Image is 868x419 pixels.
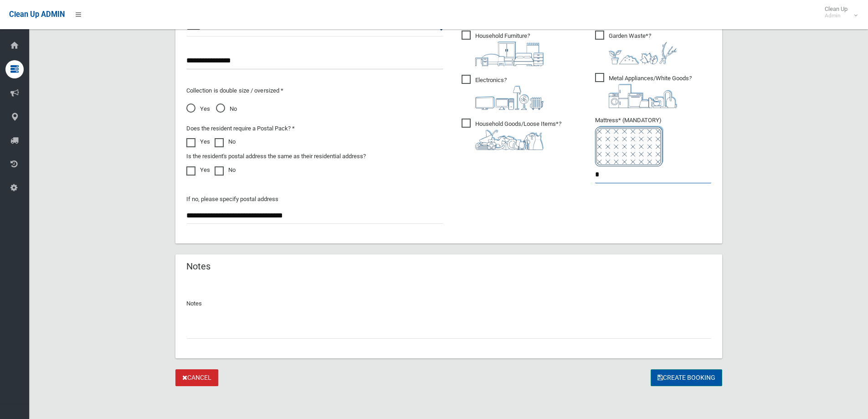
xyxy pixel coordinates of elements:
i: ? [609,32,677,64]
img: 36c1b0289cb1767239cdd3de9e694f19.png [609,84,677,108]
img: aa9efdbe659d29b613fca23ba79d85cb.png [475,41,544,66]
label: If no, please specify postal address [186,194,278,205]
i: ? [475,77,544,110]
span: No [216,103,237,114]
img: e7408bece873d2c1783593a074e5cb2f.png [595,126,663,166]
small: Admin [825,12,847,19]
a: Cancel [175,369,218,386]
i: ? [609,75,692,108]
span: Clean Up [820,5,857,19]
img: 394712a680b73dbc3d2a6a3a7ffe5a07.png [475,86,544,110]
span: Electronics [462,75,544,110]
span: Metal Appliances/White Goods [595,73,692,108]
span: Household Goods/Loose Items* [462,119,561,150]
i: ? [475,32,544,66]
span: Mattress* (MANDATORY) [595,117,711,166]
span: Yes [186,103,210,114]
span: Clean Up ADMIN [9,10,65,19]
header: Notes [175,258,221,275]
label: Does the resident require a Postal Pack? * [186,123,295,134]
span: Garden Waste* [595,31,677,64]
i: ? [475,120,561,150]
img: b13cc3517677393f34c0a387616ef184.png [475,129,544,150]
label: No [215,136,236,147]
span: Household Furniture [462,31,544,66]
p: Notes [186,298,711,309]
button: Create Booking [651,369,722,386]
label: No [215,165,236,176]
label: Is the resident's postal address the same as their residential address? [186,151,366,162]
label: Yes [186,136,210,147]
p: Collection is double size / oversized * [186,85,443,96]
label: Yes [186,165,210,176]
img: 4fd8a5c772b2c999c83690221e5242e0.png [609,41,677,64]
